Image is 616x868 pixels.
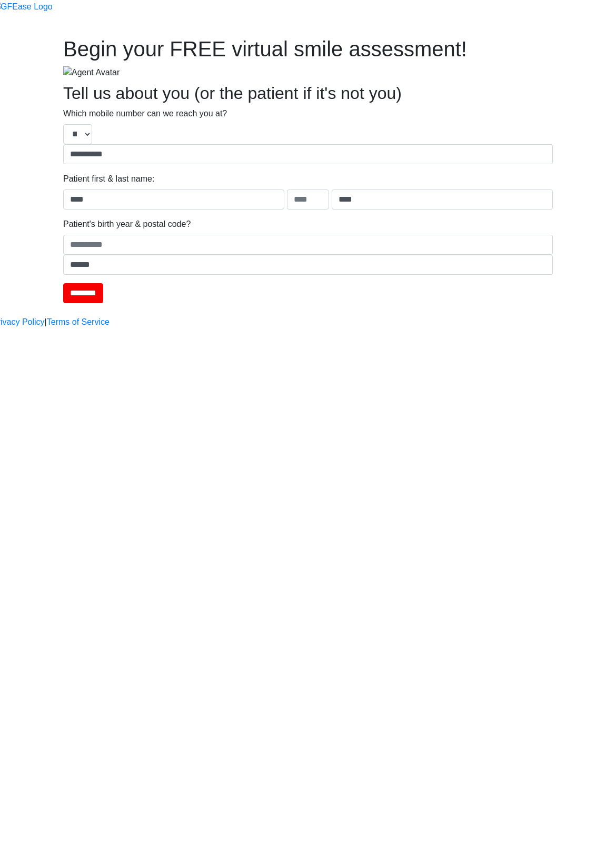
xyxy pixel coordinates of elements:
h1: Begin your FREE virtual smile assessment! [63,36,553,62]
label: Which mobile number can we reach you at? [63,107,227,120]
img: Agent Avatar [63,66,120,79]
label: Patient's birth year & postal code? [63,218,191,231]
h2: Tell us about you (or the patient if it's not you) [63,83,553,103]
a: Terms of Service [47,316,110,328]
label: Patient first & last name: [63,173,154,185]
a: | [45,316,47,328]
